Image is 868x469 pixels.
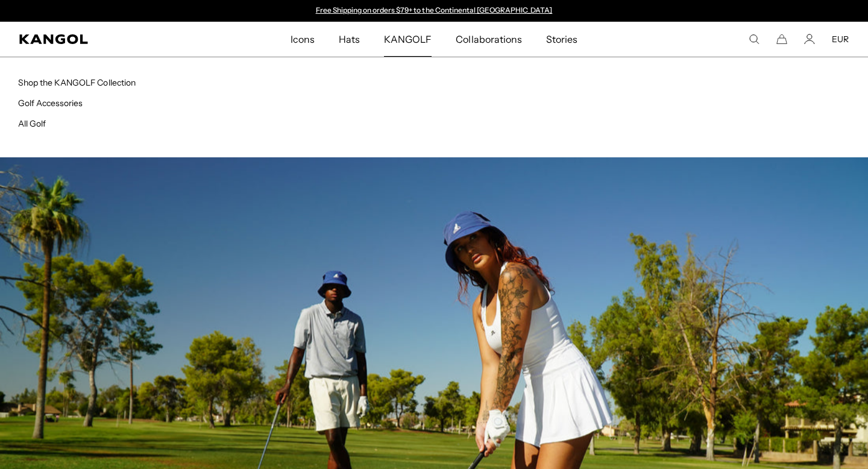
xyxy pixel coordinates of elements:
[310,6,558,16] div: Announcement
[18,98,83,109] a: Golf Accessories
[776,34,787,45] button: Cart
[310,6,558,16] div: 1 of 2
[749,34,759,45] summary: Search here
[372,22,444,57] a: KANGOLF
[546,22,577,57] span: Stories
[278,22,327,57] a: Icons
[832,34,849,45] button: EUR
[804,34,815,45] a: Account
[327,22,372,57] a: Hats
[384,22,432,57] span: KANGOLF
[19,34,192,44] a: Kangol
[18,77,136,88] a: Shop the KANGOLF Collection
[18,118,46,129] a: All Golf
[456,22,521,57] span: Collaborations
[444,22,533,57] a: Collaborations
[291,22,315,57] span: Icons
[310,6,558,16] slideshow-component: Announcement bar
[534,22,590,57] a: Stories
[316,5,553,14] a: Free Shipping on orders $79+ to the Continental [GEOGRAPHIC_DATA]
[339,22,360,57] span: Hats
